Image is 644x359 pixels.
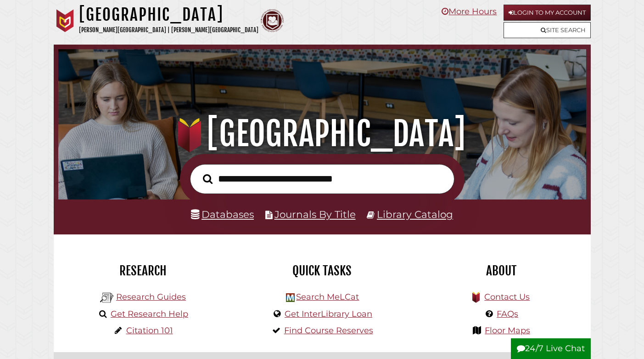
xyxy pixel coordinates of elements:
h2: Quick Tasks [240,263,405,279]
a: Research Guides [116,292,186,302]
h2: About [419,263,584,279]
a: Contact Us [484,292,530,302]
a: FAQs [497,309,518,319]
a: Get Research Help [111,309,188,319]
img: Hekman Library Logo [286,293,295,302]
img: Hekman Library Logo [100,291,114,305]
a: Floor Maps [485,325,530,336]
button: Search [198,171,217,186]
h1: [GEOGRAPHIC_DATA] [79,5,258,25]
a: More Hours [442,6,497,17]
a: Citation 101 [126,325,173,336]
h2: Research [61,263,226,279]
a: Login to My Account [504,5,591,21]
a: Databases [191,208,254,220]
img: Calvin University [54,9,77,32]
h1: [GEOGRAPHIC_DATA] [68,114,577,154]
a: Library Catalog [377,208,453,220]
img: Calvin Theological Seminary [261,9,284,32]
i: Search [203,174,213,184]
a: Site Search [504,22,591,38]
p: [PERSON_NAME][GEOGRAPHIC_DATA] | [PERSON_NAME][GEOGRAPHIC_DATA] [79,25,258,35]
a: Search MeLCat [296,292,359,302]
a: Find Course Reserves [284,325,373,336]
a: Get InterLibrary Loan [285,309,372,319]
a: Journals By Title [274,208,356,220]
